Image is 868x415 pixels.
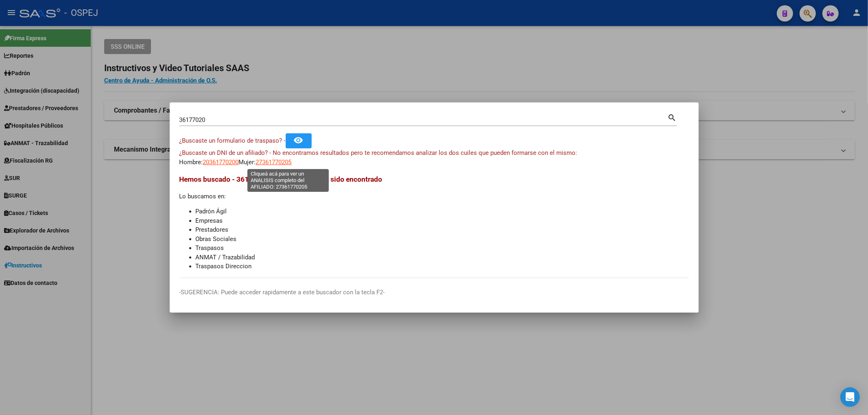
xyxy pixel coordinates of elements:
[196,216,689,226] li: Empresas
[179,148,689,167] div: Hombre: Mujer:
[179,137,286,144] span: ¿Buscaste un formulario de traspaso? -
[196,207,689,216] li: Padrón Ágil
[256,159,292,166] span: 27361770205
[196,243,689,253] li: Traspasos
[196,235,689,244] li: Obras Sociales
[179,288,689,297] p: -SUGERENCIA: Puede acceder rapidamente a este buscador con la tecla F2-
[203,159,239,166] span: 20361770200
[196,253,689,262] li: ANMAT / Trazabilidad
[179,174,689,271] div: Lo buscamos en:
[179,149,577,156] span: ¿Buscaste un DNI de un afiliado? - No encontramos resultados pero te recomendamos analizar los do...
[196,262,689,271] li: Traspasos Direccion
[179,175,383,183] span: Hemos buscado - 36177020 - y el mismo no ha sido encontrado
[196,225,689,235] li: Prestadores
[668,112,677,122] mat-icon: search
[840,387,860,407] div: Open Intercom Messenger
[294,135,304,145] mat-icon: remove_red_eye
